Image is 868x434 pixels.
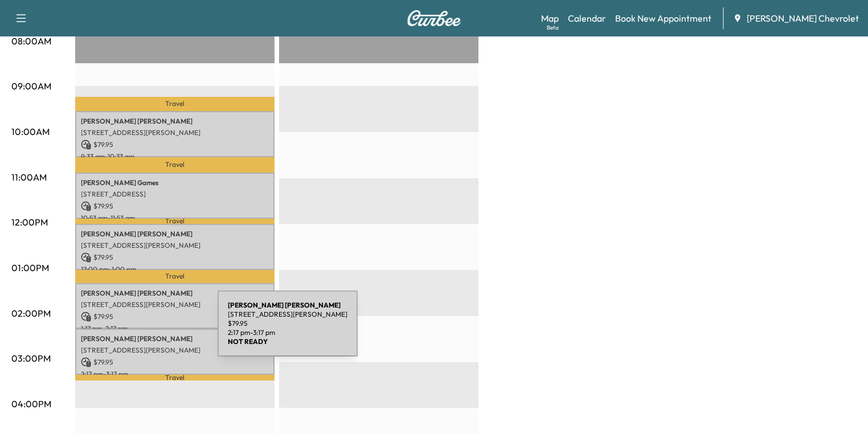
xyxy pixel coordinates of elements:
[11,34,51,48] p: 08:00AM
[11,397,51,411] p: 04:00PM
[228,319,347,328] p: $ 79.95
[11,215,48,229] p: 12:00PM
[547,23,559,32] div: Beta
[81,214,269,223] p: 10:53 am - 11:53 am
[81,265,269,274] p: 12:00 pm - 1:00 pm
[81,178,269,187] p: [PERSON_NAME] Games
[81,346,269,355] p: [STREET_ADDRESS][PERSON_NAME]
[81,230,269,239] p: [PERSON_NAME] [PERSON_NAME]
[11,125,50,138] p: 10:00AM
[75,219,275,224] p: Travel
[228,328,347,337] p: 2:17 pm - 3:17 pm
[75,270,275,283] p: Travel
[75,157,275,173] p: Travel
[81,190,269,199] p: [STREET_ADDRESS]
[81,312,269,322] p: $ 79.95
[81,324,269,333] p: 1:17 pm - 2:17 pm
[11,261,49,275] p: 01:00PM
[81,289,269,298] p: [PERSON_NAME] [PERSON_NAME]
[615,11,711,25] a: Book New Appointment
[81,241,269,250] p: [STREET_ADDRESS][PERSON_NAME]
[81,152,269,161] p: 9:33 am - 10:33 am
[228,337,268,346] b: NOT READY
[407,10,461,26] img: Curbee Logo
[541,11,559,25] a: MapBeta
[81,357,269,367] p: $ 79.95
[747,11,859,25] span: [PERSON_NAME] Chevrolet
[81,300,269,309] p: [STREET_ADDRESS][PERSON_NAME]
[11,79,51,93] p: 09:00AM
[11,306,51,320] p: 02:00PM
[81,252,269,263] p: $ 79.95
[81,117,269,126] p: [PERSON_NAME] [PERSON_NAME]
[81,128,269,137] p: [STREET_ADDRESS][PERSON_NAME]
[228,310,347,319] p: [STREET_ADDRESS][PERSON_NAME]
[81,370,269,379] p: 2:17 pm - 3:17 pm
[228,301,341,309] b: [PERSON_NAME] [PERSON_NAME]
[11,170,47,184] p: 11:00AM
[75,97,275,112] p: Travel
[81,140,269,150] p: $ 79.95
[81,334,269,343] p: [PERSON_NAME] [PERSON_NAME]
[81,201,269,211] p: $ 79.95
[568,11,606,25] a: Calendar
[11,351,51,365] p: 03:00PM
[75,375,275,380] p: Travel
